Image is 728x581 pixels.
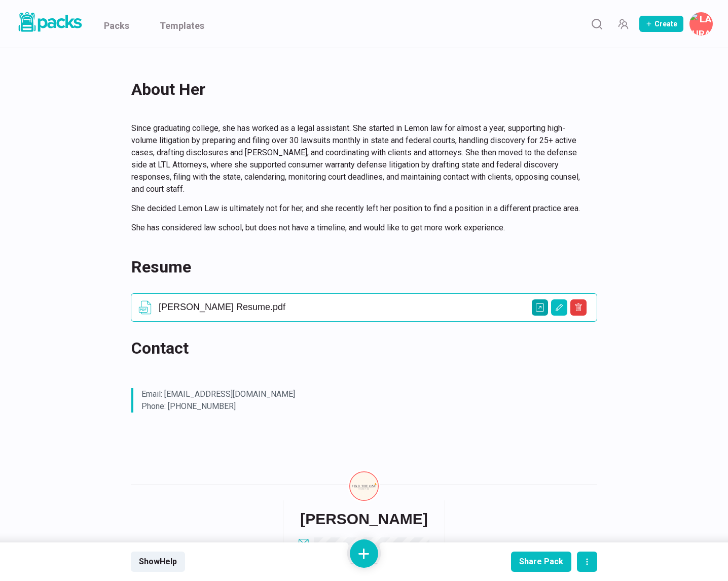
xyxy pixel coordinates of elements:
button: Open external link [532,299,548,316]
button: Share Pack [511,552,571,572]
img: Laura Carter [349,471,379,501]
h6: [PERSON_NAME] [300,510,428,528]
button: ShowHelp [131,552,185,572]
div: Share Pack [519,557,563,566]
h2: About Her [131,77,585,101]
p: She has considered law school, but does not have a timeline, and would like to get more work expe... [131,222,585,234]
a: Packs logo [15,10,84,38]
img: Packs logo [15,10,84,34]
h2: Resume [131,255,585,279]
button: Search [587,14,607,34]
p: Since graduating college, she has worked as a legal assistant. She started in Lemon law for almos... [131,122,585,195]
h2: Contact [131,336,585,360]
button: Create Pack [639,16,683,32]
a: email [299,536,429,548]
p: She decided Lemon Law is ultimately not for her, and she recently left her position to find a pos... [131,202,585,215]
button: Manage Team Invites [613,14,633,34]
p: [PERSON_NAME] Resume.pdf [159,302,591,313]
p: Email: [EMAIL_ADDRESS][DOMAIN_NAME] Phone: [PHONE_NUMBER] [141,388,576,413]
button: Edit asset [551,299,567,316]
button: actions [577,552,597,572]
button: Delete asset [570,299,587,316]
button: Laura Carter [689,12,713,36]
